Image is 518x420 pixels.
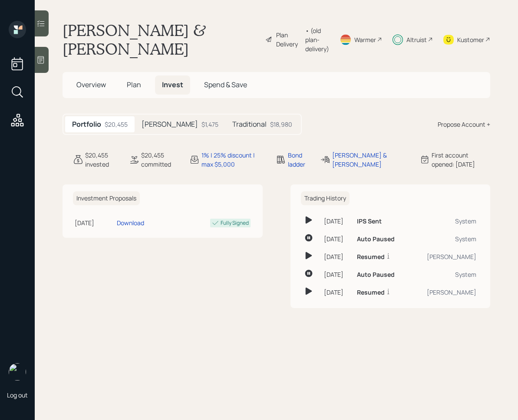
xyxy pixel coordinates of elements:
[324,217,350,226] div: [DATE]
[117,218,144,227] div: Download
[438,120,490,129] div: Propose Account +
[357,218,382,225] h6: IPS Sent
[457,35,484,44] div: Kustomer
[72,120,101,128] h5: Portfolio
[288,151,310,169] div: Bond ladder
[7,391,28,399] div: Log out
[357,271,395,279] h6: Auto Paused
[305,26,329,53] div: • (old plan-delivery)
[357,289,385,296] h6: Resumed
[201,151,265,169] div: 1% | 25% discount | max $5,000
[204,80,247,89] span: Spend & Save
[406,35,427,44] div: Altruist
[73,191,140,206] h6: Investment Proposals
[357,236,395,243] h6: Auto Paused
[127,80,141,89] span: Plan
[162,80,183,89] span: Invest
[324,252,350,261] div: [DATE]
[413,288,477,297] div: [PERSON_NAME]
[75,218,113,227] div: [DATE]
[85,151,119,169] div: $20,455 invested
[354,35,376,44] div: Warmer
[9,363,26,381] img: retirable_logo.png
[357,253,385,261] h6: Resumed
[232,120,267,128] h5: Traditional
[221,219,249,227] div: Fully Signed
[413,252,477,261] div: [PERSON_NAME]
[413,217,477,226] div: System
[324,270,350,279] div: [DATE]
[332,151,409,169] div: [PERSON_NAME] & [PERSON_NAME]
[413,270,477,279] div: System
[201,120,218,129] div: $1,475
[276,30,301,49] div: Plan Delivery
[324,288,350,297] div: [DATE]
[142,120,198,128] h5: [PERSON_NAME]
[76,80,106,89] span: Overview
[413,234,477,243] div: System
[141,151,179,169] div: $20,455 committed
[301,191,350,206] h6: Trading History
[432,151,490,169] div: First account opened: [DATE]
[105,120,128,129] div: $20,455
[324,234,350,243] div: [DATE]
[270,120,292,129] div: $18,980
[63,21,258,58] h1: [PERSON_NAME] & [PERSON_NAME]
